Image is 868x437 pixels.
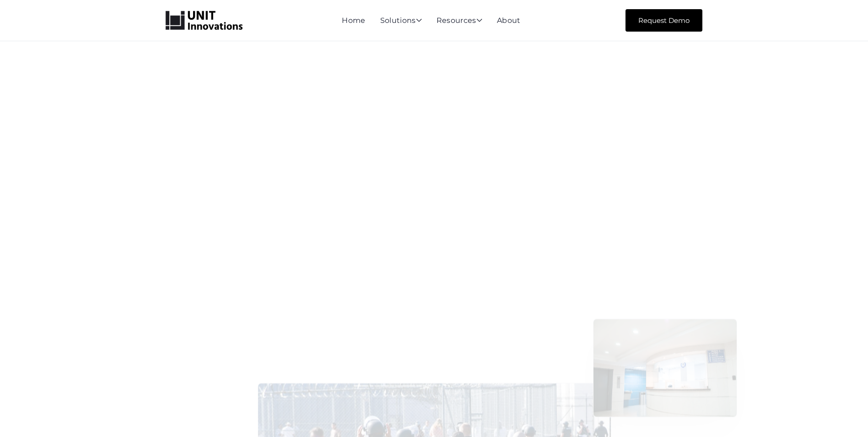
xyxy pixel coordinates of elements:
span:  [416,16,422,24]
div: Resources [437,17,482,25]
a: home [166,11,243,30]
a: Request Demo [625,9,702,32]
div: Solutions [380,17,422,25]
a: About [497,16,521,25]
div: Solutions [380,17,422,25]
div: Resources [437,17,482,25]
span:  [476,16,482,24]
a: Home [342,16,365,25]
